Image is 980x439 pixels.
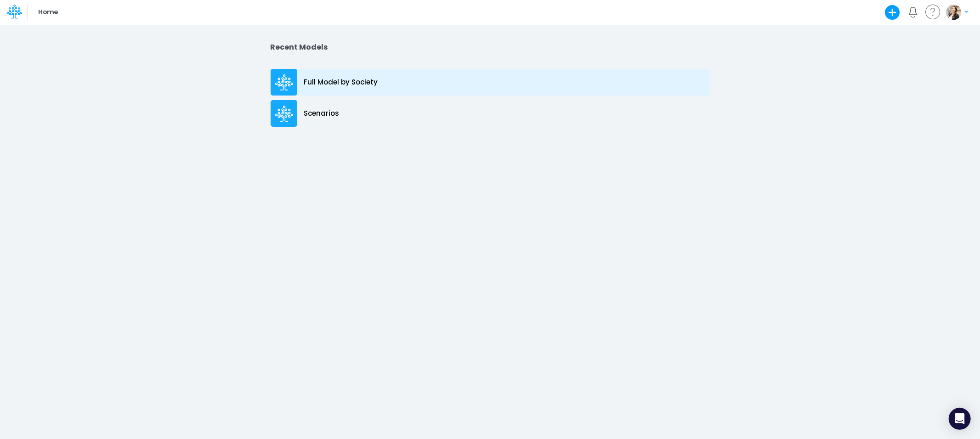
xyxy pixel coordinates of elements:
[38,7,58,17] p: Home
[271,43,710,51] h2: Recent Models
[949,408,971,430] div: Open Intercom Messenger
[908,7,918,17] a: Notifications
[271,98,710,129] a: Scenarios
[304,108,340,119] p: Scenarios
[271,67,710,98] a: Full Model by Society
[304,77,378,88] p: Full Model by Society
